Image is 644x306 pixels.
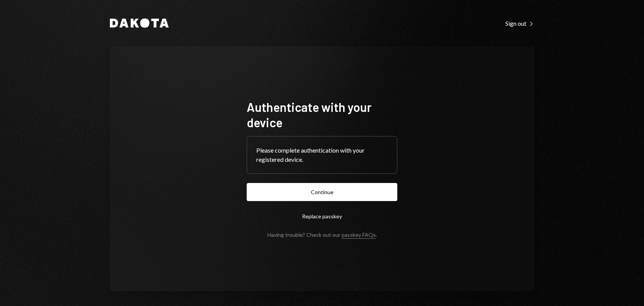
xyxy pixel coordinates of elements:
button: Replace passkey [247,207,397,225]
a: Sign out [505,19,534,27]
div: Please complete authentication with your registered device. [256,146,388,164]
h1: Authenticate with your device [247,99,397,130]
div: Sign out [505,20,534,27]
div: Having trouble? Check out our . [267,231,377,238]
a: passkey FAQs [342,231,376,239]
button: Continue [247,183,397,201]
